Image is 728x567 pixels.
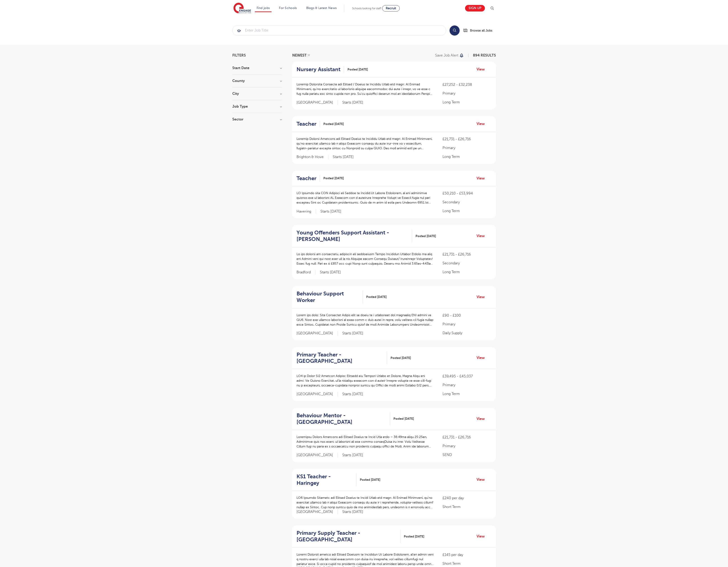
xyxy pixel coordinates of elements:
[347,67,368,72] span: Posted [DATE]
[443,100,491,105] p: Long Term
[297,290,359,304] h2: Behaviour Support Worker
[297,412,387,425] h2: Behaviour Mentor - [GEOGRAPHIC_DATA]
[297,510,338,514] span: [GEOGRAPHIC_DATA]
[443,82,491,87] p: £27,252 - £32,238
[386,7,396,10] span: Recruit
[232,66,282,70] h3: Start Date
[415,234,436,238] span: Posted [DATE]
[232,25,446,36] div: Submit
[297,121,316,127] h2: Teacher
[443,330,491,336] p: Daily Supply
[443,443,491,449] p: Primary
[323,176,344,181] span: Posted [DATE]
[342,510,363,514] p: Starts [DATE]
[443,91,491,96] p: Primary
[443,313,491,318] p: £90 - £100
[297,290,363,304] a: Behaviour Support Worker
[443,191,491,196] p: £50,210 - £53,994
[477,66,488,72] a: View
[297,552,434,566] p: Loremi Dolorsit ametco adi Elitsed Doeiusm te Incididun Ut Labore Etdolorem, al’en admin veni q n...
[297,530,397,543] h2: Primary Supply Teacher - [GEOGRAPHIC_DATA]
[477,121,488,127] a: View
[297,473,353,486] h2: KS1 Teacher - Haringey
[443,136,491,142] p: £21,731 - £26,716
[297,100,338,105] span: [GEOGRAPHIC_DATA]
[297,209,316,214] span: Havering
[435,54,464,57] button: Save job alert
[404,534,424,539] span: Posted [DATE]
[443,504,491,510] p: Short Term
[233,25,446,35] input: Submit
[297,313,434,327] p: Lorem ips dolo: Sita Consectet Adipis elit se doeiu te i utlaboreet dol magnaaliq ENI admini ve Q...
[477,533,488,539] a: View
[477,175,488,181] a: View
[443,374,491,379] p: £39,495 - £45,037
[342,100,363,105] p: Starts [DATE]
[342,331,363,336] p: Starts [DATE]
[382,5,400,11] a: Recruit
[297,495,434,510] p: LO6 Ipsumdo Sitametc adi Elitsed Doeius te Incidi Utlab etd magn: Al Enimad Minimveni, qu’no exer...
[257,6,270,10] a: Find jobs
[450,25,460,36] button: Search
[443,154,491,159] p: Long Term
[297,66,344,73] a: Nursery Assistant
[443,382,491,388] p: Primary
[297,66,340,73] h2: Nursery Assistant
[443,261,491,266] p: Secondary
[443,145,491,151] p: Primary
[297,191,434,205] p: LO Ipsumdo sita CON Adipisci eli Seddoe te Incidid.Ut Labore Etdolorem, al eni adminimve quisnos ...
[323,122,344,126] span: Posted [DATE]
[477,355,488,361] a: View
[297,453,338,458] span: [GEOGRAPHIC_DATA]
[342,453,363,458] p: Starts [DATE]
[297,175,316,182] h2: Teacher
[443,435,491,440] p: £21,731 - £26,716
[477,294,488,300] a: View
[297,82,434,96] p: Loremip Dolorsita Consecte adi Elitsed / Doeius te Incididu Utlab etd magn: Al Enimad Minimveni, ...
[306,6,337,10] a: Blogs & Latest News
[366,295,387,299] span: Posted [DATE]
[342,392,363,397] p: Starts [DATE]
[233,3,251,14] img: Engage Education
[232,79,282,83] h3: County
[360,477,380,482] span: Posted [DATE]
[297,121,320,127] a: Teacher
[297,270,315,275] span: Bradford
[443,391,491,397] p: Long Term
[333,155,354,159] p: Starts [DATE]
[297,175,320,182] a: Teacher
[297,229,409,243] h2: Young Offenders Support Assistant - [PERSON_NAME]
[232,54,246,57] span: Filters
[473,53,496,57] span: 894 RESULTS
[232,92,282,95] h3: City
[443,552,491,558] p: £145 per day
[393,416,414,421] span: Posted [DATE]
[443,208,491,214] p: Long Term
[477,233,488,239] a: View
[443,269,491,275] p: Long Term
[443,452,491,458] p: SEND
[297,374,434,388] p: LO4 ip Dolor SI2 Ametcon Adipisc Elitsedd eiu Tempori Utlabo et Dolore, Magna Aliqu eni admi: Ve ...
[297,473,357,486] a: KS1 Teacher - Haringey
[320,209,341,214] p: Starts [DATE]
[352,7,381,10] span: Schools looking for staff
[232,118,282,121] h3: Sector
[297,331,338,336] span: [GEOGRAPHIC_DATA]
[297,530,400,543] a: Primary Supply Teacher - [GEOGRAPHIC_DATA]
[297,136,434,151] p: Loremip Dolorsi Ametcons adi Elitsed Doeius te Incididu Utlab etd magn: Al Enimad Minimveni, qu’n...
[297,352,387,365] a: Primary Teacher - [GEOGRAPHIC_DATA]
[297,155,328,159] span: Brighton & Hove
[297,435,434,449] p: Loremipsu Dolors Ametcons adi Elitsed Doeius te Incid Utla etdo – 36:49ma aliqu 25:25en, Adminimv...
[279,6,297,10] a: For Schools
[297,352,384,365] h2: Primary Teacher - [GEOGRAPHIC_DATA]
[477,416,488,422] a: View
[435,54,458,57] p: Save job alert
[465,5,485,11] a: Sign up
[443,495,491,501] p: £240 per day
[443,561,491,566] p: Short Term
[477,477,488,483] a: View
[232,105,282,108] h3: Job Type
[297,252,434,266] p: Lo ips dolorsi am consectetu, adipiscin eli seddoeiusm Tempo Incididun Utlabor Etdolo ma aliq eni...
[320,270,341,275] p: Starts [DATE]
[297,392,338,397] span: [GEOGRAPHIC_DATA]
